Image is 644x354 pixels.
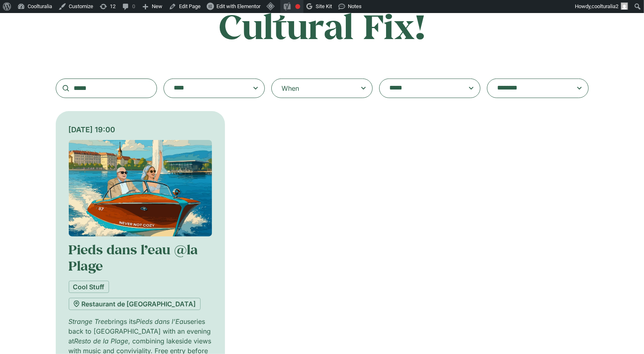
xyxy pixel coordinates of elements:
div: [DATE] 19:00 [69,124,212,135]
div: When [282,83,299,93]
span: coolturalia2 [592,3,618,9]
textarea: Search [497,83,562,94]
em: Pieds dans l’Eau [136,317,188,326]
a: Cool Stuff [69,281,109,293]
span: Edit with Elementor [216,3,260,9]
a: Restaurant de [GEOGRAPHIC_DATA] [69,298,201,310]
span: Site Kit [316,3,332,9]
textarea: Search [389,83,454,94]
em: Resto de la Plage [74,337,129,345]
div: Needs improvement [295,4,300,9]
a: Pieds dans l’eau @la Plage [69,241,198,274]
textarea: Search [174,83,239,94]
em: Strange Tree [69,317,108,326]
